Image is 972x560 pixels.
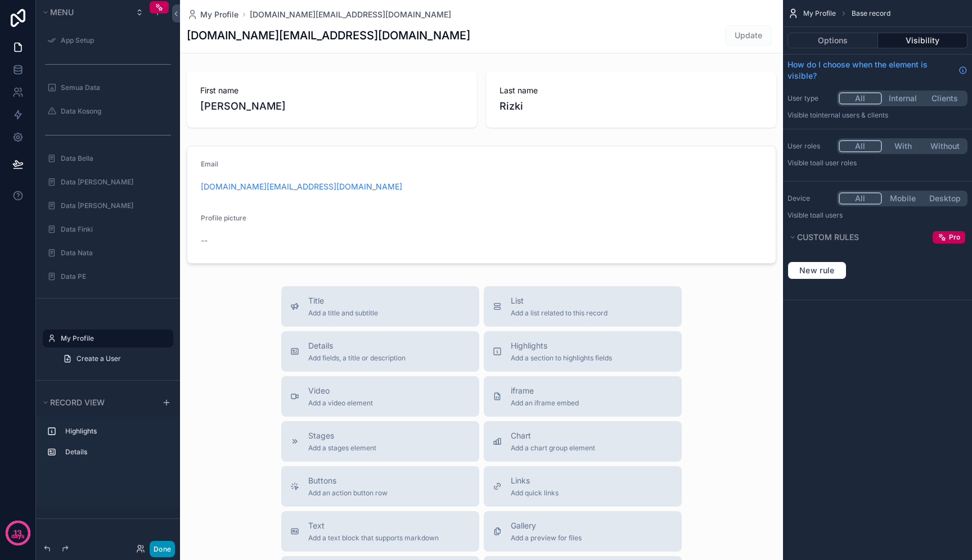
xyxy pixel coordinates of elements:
[878,33,968,48] button: Visibility
[787,94,832,103] label: User type
[40,395,155,410] button: Record view
[40,4,128,20] button: Menu
[61,272,166,281] label: Data PE
[150,541,175,557] button: Done
[924,140,966,152] button: Without
[949,233,960,242] span: Pro
[40,331,169,346] button: Hidden pages
[50,398,105,407] span: Record view
[65,427,164,436] label: Highlights
[882,92,924,105] button: Internal
[816,159,857,167] span: All user roles
[76,354,121,363] span: Create a User
[61,225,166,234] label: Data Finki
[61,36,166,45] label: App Setup
[795,265,839,276] span: New rule
[61,201,166,210] label: Data [PERSON_NAME]
[787,159,967,168] p: Visible to
[50,7,74,17] span: Menu
[61,249,166,258] label: Data Nata
[816,111,888,119] span: Internal users & clients
[839,192,882,205] button: All
[839,92,882,105] button: All
[61,334,166,343] label: My Profile
[56,350,173,368] a: Create a User
[65,448,164,457] label: Details
[13,527,22,539] p: 13
[882,140,924,152] button: With
[797,232,859,242] span: Custom rules
[61,178,166,187] label: Data [PERSON_NAME]
[882,192,924,205] button: Mobile
[787,59,954,82] span: How do I choose when the element is visible?
[787,111,967,120] p: Visible to
[61,83,166,92] label: Semua Data
[924,192,966,205] button: Desktop
[816,211,843,219] span: all users
[787,229,928,245] button: Custom rules
[787,194,832,203] label: Device
[61,154,166,163] label: Data Bella
[61,107,166,116] label: Data Kosong
[787,59,967,82] a: How do I choose when the element is visible?
[787,33,878,48] button: Options
[924,92,966,105] button: Clients
[852,9,890,18] span: Base record
[11,532,25,541] p: days
[187,28,470,43] h1: [DOMAIN_NAME][EMAIL_ADDRESS][DOMAIN_NAME]
[787,261,847,279] button: New rule
[250,9,451,20] a: [DOMAIN_NAME][EMAIL_ADDRESS][DOMAIN_NAME]
[200,9,238,20] span: My Profile
[839,140,882,152] button: All
[787,211,967,220] p: Visible to
[187,9,238,20] a: My Profile
[36,417,180,472] div: scrollable content
[787,142,832,151] label: User roles
[803,9,836,18] span: My Profile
